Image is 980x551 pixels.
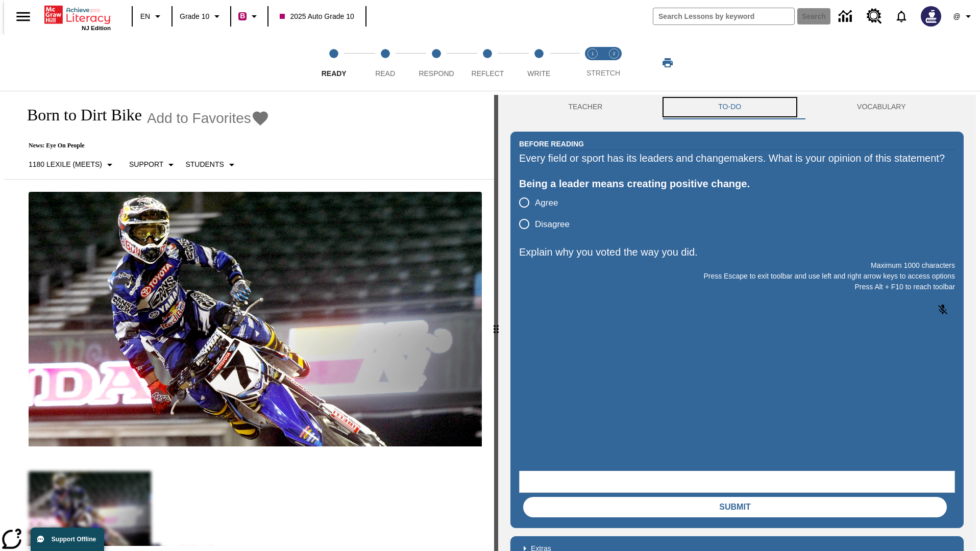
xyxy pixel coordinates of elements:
p: Maximum 1000 characters [519,260,955,271]
button: Stretch Read step 1 of 2 [578,35,607,91]
a: Data Center [832,3,861,31]
span: NJ Edition [82,25,111,31]
span: Support Offline [52,536,96,543]
button: Stretch Respond step 2 of 2 [599,35,629,91]
span: Write [527,69,550,78]
button: Select a new avatar [915,3,947,30]
span: Respond [419,69,454,78]
div: Every field or sport has its leaders and changemakers. What is your opinion of this statement? [519,150,955,166]
div: reading [4,95,494,546]
span: Reflect [472,69,504,78]
button: Grade: Grade 10, Select a grade [176,7,227,26]
p: Press Escape to exit toolbar and use left and right arrow keys to access options [519,271,955,282]
div: Being a leader means creating positive change. [519,176,955,192]
div: Instructional Panel Tabs [510,95,964,119]
button: Profile/Settings [947,7,980,26]
body: Explain why you voted the way you did. Maximum 1000 characters Press Alt + F10 to reach toolbar P... [4,8,149,17]
p: Press Alt + F10 to reach toolbar [519,282,955,292]
button: Add to Favorites - Born to Dirt Bike [147,109,269,127]
button: Print [651,54,684,72]
button: Ready step 1 of 5 [304,35,363,91]
button: Reflect step 4 of 5 [458,35,517,91]
span: Read [375,69,395,78]
div: Press Enter or Spacebar and then press right and left arrow keys to move the slider [494,95,498,551]
button: Language: EN, Select a language [136,7,168,26]
span: B [240,10,245,22]
span: EN [140,11,150,22]
span: Disagree [535,218,570,231]
button: Click to activate and allow voice recognition [930,297,955,322]
button: Select Lexile, 1180 Lexile (Meets) [24,156,120,174]
p: News: Eye On People [16,142,269,149]
button: Respond step 3 of 5 [407,35,466,91]
text: 2 [612,51,615,56]
span: Add to Favorites [147,110,251,127]
img: Avatar [921,6,941,27]
div: poll [519,192,578,235]
button: TO-DO [660,95,799,119]
h2: Before Reading [519,138,584,149]
input: search field [653,8,794,24]
span: STRETCH [586,69,620,77]
button: Scaffolds, Support [125,156,181,174]
img: Motocross racer James Stewart flies through the air on his dirt bike. [29,192,482,447]
p: Students [185,159,224,170]
button: Boost Class color is violet red. Change class color [234,7,264,26]
span: @ [953,11,960,22]
h1: Born to Dirt Bike [16,106,142,124]
button: VOCABULARY [799,95,964,119]
button: Write step 5 of 5 [509,35,569,91]
text: 1 [591,51,594,56]
span: 2025 Auto Grade 10 [280,11,354,22]
p: Explain why you voted the way you did. [519,244,955,260]
a: Notifications [888,3,915,30]
a: Resource Center, Will open in new tab [861,3,888,30]
div: activity [498,95,976,551]
p: 1180 Lexile (Meets) [29,159,102,170]
button: Select Student [181,156,241,174]
button: Read step 2 of 5 [355,35,414,91]
button: Support Offline [31,528,104,551]
p: Support [129,159,163,170]
div: Home [44,4,111,31]
span: Agree [535,196,558,210]
span: Ready [322,69,347,78]
span: Grade 10 [180,11,209,22]
button: Submit [523,497,947,517]
button: Open side menu [8,2,38,32]
button: Teacher [510,95,660,119]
